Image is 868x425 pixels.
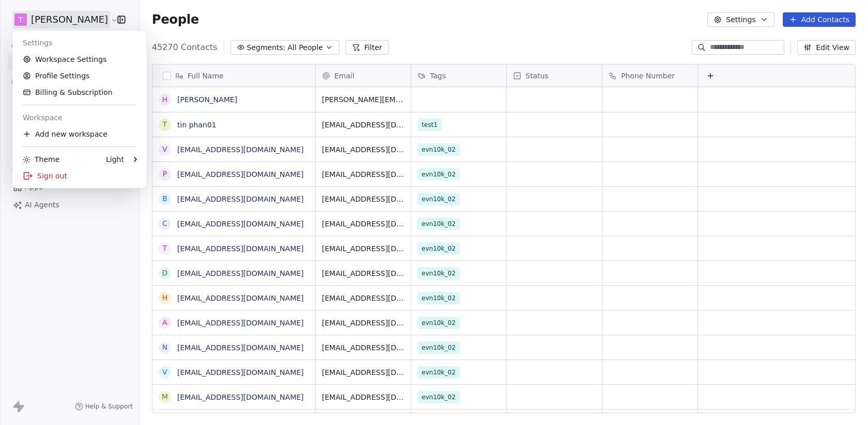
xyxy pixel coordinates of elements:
[17,126,143,142] div: Add new workspace
[23,154,59,165] div: Theme
[17,109,143,126] div: Workspace
[106,154,124,165] div: Light
[17,51,143,68] a: Workspace Settings
[17,84,143,101] a: Billing & Subscription
[17,168,143,184] div: Sign out
[17,35,143,51] div: Settings
[17,68,143,84] a: Profile Settings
